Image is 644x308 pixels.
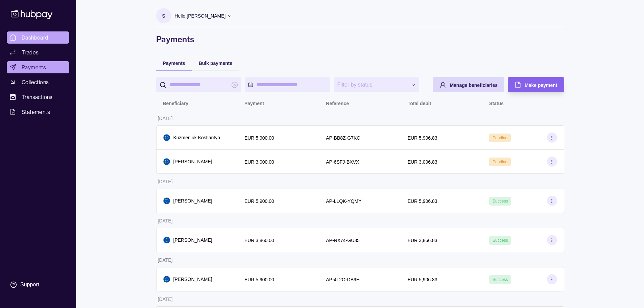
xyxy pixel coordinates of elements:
p: Kuzmeniuk Kostiantyn [173,134,220,141]
img: eu [163,158,170,165]
span: Success [493,238,508,243]
a: Dashboard [7,31,69,44]
p: EUR 3,006.83 [408,159,437,165]
p: [PERSON_NAME] [173,276,212,283]
span: Pending [493,160,507,164]
p: Hello, [PERSON_NAME] [175,12,226,20]
a: Collections [7,76,69,88]
p: EUR 3,000.00 [244,159,274,165]
p: Payment [244,101,264,106]
img: eu [163,134,170,141]
span: Bulk payments [199,61,233,66]
p: EUR 3,866.83 [408,238,437,243]
p: [DATE] [158,257,173,263]
p: [PERSON_NAME] [173,197,212,205]
a: Support [7,278,69,292]
a: Statements [7,106,69,118]
span: Transactions [22,93,53,101]
p: [DATE] [158,218,173,223]
p: AP-LLQK-YQMY [326,198,361,204]
button: Make payment [508,77,564,92]
input: search [170,77,228,92]
span: Success [493,199,508,204]
span: Dashboard [22,33,48,42]
img: eu [163,197,170,204]
p: AP-BB8Z-G7KC [326,135,360,141]
p: [DATE] [158,179,173,184]
span: Statements [22,108,50,116]
span: Collections [22,78,49,86]
div: Support [20,281,39,288]
span: Manage beneficiaries [450,82,498,88]
span: Payments [22,63,46,71]
img: eu [163,237,170,243]
p: EUR 5,900.00 [244,277,274,282]
p: EUR 5,900.00 [244,135,274,141]
span: Make payment [525,82,557,88]
p: Reference [326,101,349,106]
p: [DATE] [158,297,173,302]
h1: Payments [156,34,564,45]
span: Pending [493,136,507,140]
p: AP-6SFJ-BXVX [326,159,359,165]
a: Transactions [7,91,69,103]
p: EUR 5,906.83 [408,135,437,141]
p: EUR 3,860.00 [244,238,274,243]
p: EUR 5,906.83 [408,277,437,282]
p: AP-NX74-GU35 [326,238,360,243]
span: Success [493,277,508,282]
span: Trades [22,48,39,56]
a: Trades [7,46,69,58]
p: Total debit [408,101,431,106]
p: S [162,12,165,20]
p: AP-4L2O-DB9H [326,277,360,282]
a: Payments [7,61,69,73]
img: eu [163,276,170,283]
button: Manage beneficiaries [433,77,504,92]
p: EUR 5,900.00 [244,198,274,204]
p: EUR 5,906.83 [408,198,437,204]
p: [PERSON_NAME] [173,236,212,244]
p: [PERSON_NAME] [173,158,212,165]
span: Payments [163,61,185,66]
p: [DATE] [158,116,173,121]
p: Beneficiary [163,101,188,106]
p: Status [489,101,504,106]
